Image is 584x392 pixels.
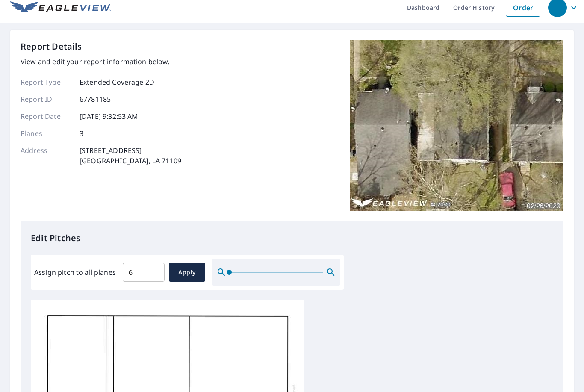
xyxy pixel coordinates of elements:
input: 00.0 [123,260,165,284]
p: [DATE] 9:32:53 AM [80,111,139,121]
p: Report Type [21,77,72,87]
p: Report Date [21,111,72,121]
img: EV Logo [10,1,111,14]
img: Top image [350,40,563,211]
p: Report Details [21,40,82,53]
p: 67781185 [80,94,111,104]
button: Apply [169,263,205,282]
p: Edit Pitches [31,232,553,245]
p: Planes [21,128,72,139]
span: Apply [176,267,198,278]
p: 3 [80,128,83,139]
p: View and edit your report information below. [21,56,181,67]
p: Extended Coverage 2D [80,77,154,87]
label: Assign pitch to all planes [34,267,116,277]
p: [STREET_ADDRESS] [GEOGRAPHIC_DATA], LA 71109 [80,145,181,166]
p: Address [21,145,72,166]
p: Report ID [21,94,72,104]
